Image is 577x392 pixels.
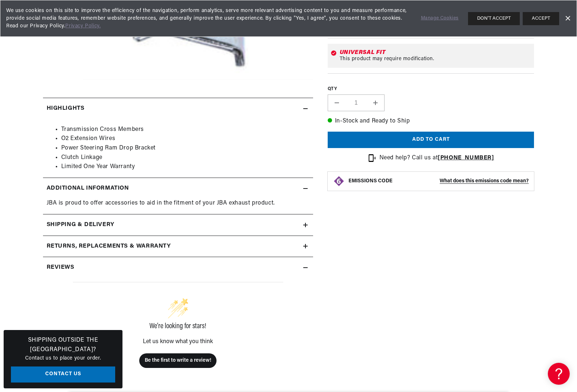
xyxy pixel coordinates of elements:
[47,184,129,193] h2: Additional Information
[61,162,309,172] li: Limited One Year Warranty
[47,104,85,113] h2: Highlights
[523,12,559,25] button: ACCEPT
[6,7,411,30] span: We use cookies on this site to improve the efficiency of the navigation, perform analytics, serve...
[11,336,115,354] h3: Shipping Outside the [GEOGRAPHIC_DATA]?
[43,214,313,236] summary: Shipping & Delivery
[65,23,101,29] a: Privacy Policy.
[440,178,529,184] strong: What does this emissions code mean?
[328,86,534,92] label: QTY
[61,153,309,163] li: Clutch Linkage
[47,242,171,251] h2: Returns, Replacements & Warranty
[340,56,531,62] div: This product may require modification.
[333,175,345,187] img: Emissions code
[328,132,534,148] button: Add to cart
[421,15,459,22] a: Manage Cookies
[43,178,313,199] summary: Additional Information
[43,257,313,278] summary: Reviews
[468,12,520,25] button: DON'T ACCEPT
[379,154,494,163] p: Need help? Call us at
[562,13,573,24] a: Dismiss Banner
[328,116,534,126] p: In-Stock and Ready to Ship
[43,98,313,119] summary: Highlights
[139,353,217,368] button: Be the first to write a review!
[348,178,529,185] button: EMISSIONS CODEWhat does this emissions code mean?
[11,366,115,383] a: Contact Us
[348,178,393,184] strong: EMISSIONS CODE
[47,199,309,208] p: JBA is proud to offer accessories to aid in the fitment of your JBA exhaust product.
[73,323,283,330] div: We’re looking for stars!
[61,125,309,135] li: Transmission Cross Members
[340,50,531,55] div: Universal Fit
[47,263,74,272] h2: Reviews
[11,354,115,362] p: Contact us to place your order.
[61,144,309,153] li: Power Steering Ram Drop Bracket
[61,134,309,144] li: O2 Extension Wires
[47,220,114,230] h2: Shipping & Delivery
[73,339,283,345] div: Let us know what you think
[43,236,313,257] summary: Returns, Replacements & Warranty
[438,155,494,161] a: [PHONE_NUMBER]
